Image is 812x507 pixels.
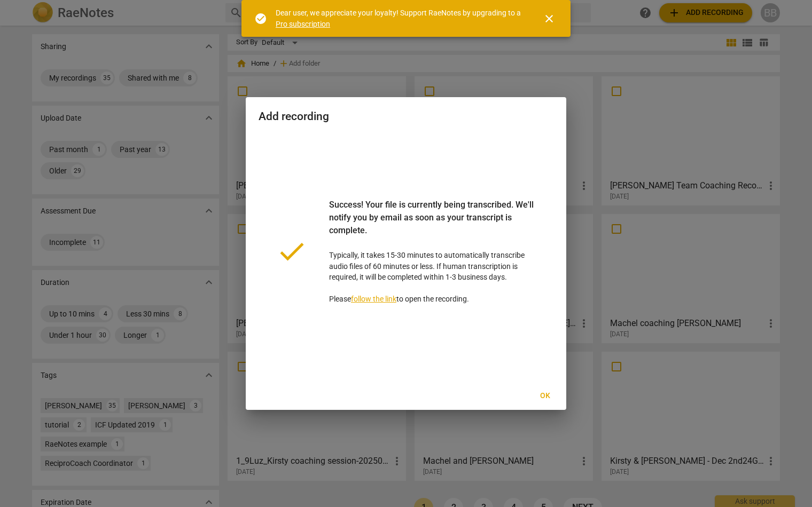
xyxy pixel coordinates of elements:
a: follow the link [351,295,396,303]
span: done [276,235,308,267]
h2: Add recording [259,110,553,123]
span: Ok [536,391,553,401]
button: Ok [528,386,562,406]
span: check_circle [254,12,267,25]
a: Pro subscription [276,20,330,28]
p: Typically, it takes 15-30 minutes to automatically transcribe audio files of 60 minutes or less. ... [329,199,536,305]
div: Dear user, we appreciate your loyalty! Support RaeNotes by upgrading to a [276,7,524,29]
span: close [543,12,556,25]
button: Close [536,6,562,31]
div: Success! Your file is currently being transcribed. We'll notify you by email as soon as your tran... [329,199,536,250]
